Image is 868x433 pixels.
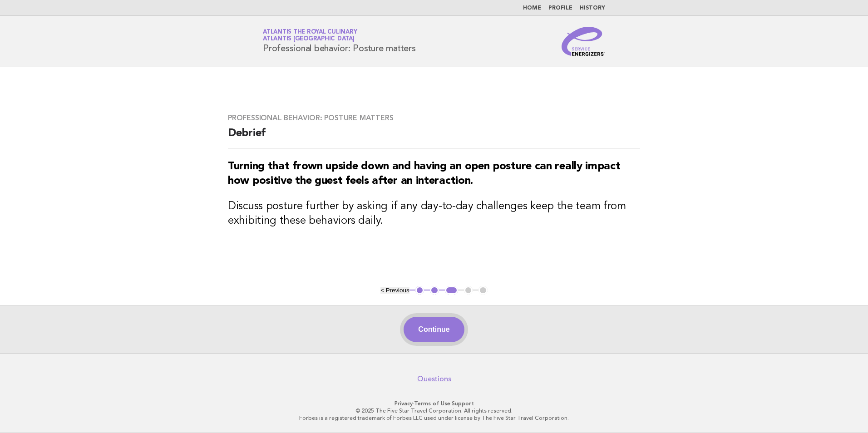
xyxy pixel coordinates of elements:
a: Terms of Use [414,400,450,407]
a: Questions [417,374,451,384]
h3: Discuss posture further by asking if any day-to-day challenges keep the team from exhibiting thes... [228,199,640,228]
span: Atlantis [GEOGRAPHIC_DATA] [263,36,355,42]
a: Home [523,5,541,11]
p: · · [156,400,712,407]
a: Privacy [395,400,413,407]
button: Continue [404,317,464,342]
h2: Debrief [228,126,640,148]
p: © 2025 The Five Star Travel Corporation. All rights reserved. [156,407,712,414]
p: Forbes is a registered trademark of Forbes LLC used under license by The Five Star Travel Corpora... [156,414,712,422]
img: Service Energizers [562,27,605,56]
button: < Previous [380,287,409,294]
a: Support [452,400,474,407]
button: 3 [445,286,458,295]
button: 1 [415,286,424,295]
h1: Professional behavior: Posture matters [263,30,416,53]
a: Profile [548,5,572,11]
a: Atlantis the Royal CulinaryAtlantis [GEOGRAPHIC_DATA] [263,29,357,42]
strong: Turning that frown upside down and having an open posture can really impact how positive the gues... [228,161,621,187]
button: 2 [430,286,439,295]
a: History [580,5,605,11]
h3: Professional behavior: Posture matters [228,113,640,123]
